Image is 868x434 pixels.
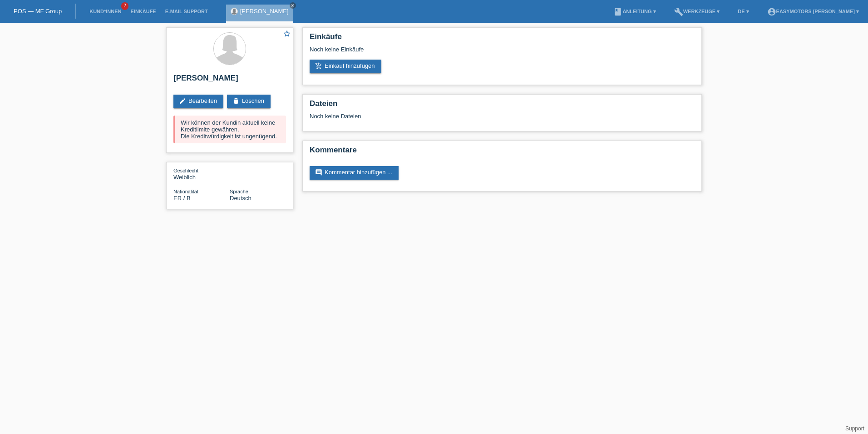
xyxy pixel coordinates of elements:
i: account_circle [767,7,776,16]
a: E-Mail Support [161,9,212,14]
h2: Kommentare [310,146,695,159]
a: add_shopping_cartEinkauf hinzufügen [310,60,381,73]
h2: Einkäufe [310,32,695,46]
span: 2 [121,2,128,10]
a: DE ▾ [733,9,753,14]
i: add_shopping_cart [315,62,322,70]
a: Einkäufe [126,9,160,14]
a: [PERSON_NAME] [240,8,289,15]
span: Deutsch [230,195,252,202]
div: Noch keine Dateien [310,113,587,120]
i: delete [232,97,240,105]
i: star_border [283,30,291,38]
a: deleteLöschen [227,95,271,108]
a: bookAnleitung ▾ [609,9,660,14]
a: commentKommentar hinzufügen ... [310,166,399,180]
a: POS — MF Group [14,8,62,15]
span: Geschlecht [173,168,198,173]
span: Nationalität [173,189,198,194]
div: Noch keine Einkäufe [310,46,695,60]
i: close [291,3,295,8]
div: Wir können der Kundin aktuell keine Kreditlimite gewähren. Die Kreditwürdigkeit ist ungenügend. [173,116,286,143]
h2: Dateien [310,99,695,113]
div: Weiblich [173,167,230,181]
a: Support [845,425,864,432]
a: editBearbeiten [173,95,223,108]
i: comment [315,169,322,176]
a: close [290,2,296,9]
span: Sprache [230,189,248,194]
a: buildWerkzeuge ▾ [670,9,725,14]
span: Eritrea / B / 31.03.2010 [173,195,191,202]
a: star_border [283,30,291,39]
i: edit [179,97,186,105]
i: book [613,7,622,16]
i: build [674,7,683,16]
h2: [PERSON_NAME] [173,74,286,87]
a: Kund*innen [85,9,126,14]
a: account_circleEasymotors [PERSON_NAME] ▾ [763,9,863,14]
